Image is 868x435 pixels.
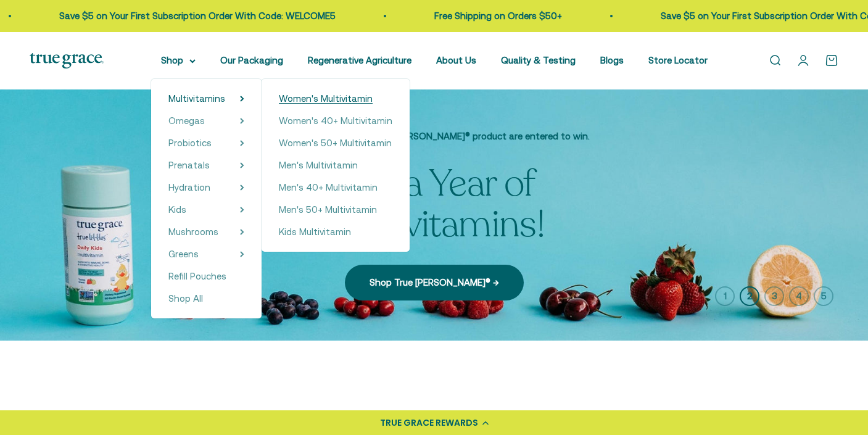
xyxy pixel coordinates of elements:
a: Probiotics [168,136,212,151]
a: Greens [168,247,199,262]
span: Greens [168,249,199,259]
p: Save $5 on Your First Subscription Order With Code: WELCOME5 [58,9,334,23]
span: Men's Multivitamin [279,160,358,170]
span: Women's 40+ Multivitamin [279,115,392,126]
a: Women's Multivitamin [279,91,392,106]
a: Regenerative Agriculture [308,55,411,65]
span: Women's 50+ Multivitamin [279,138,392,148]
span: Men's 50+ Multivitamin [279,204,377,215]
button: 3 [764,286,784,306]
p: First 50 orders of any True [PERSON_NAME]® product are entered to win. [231,129,638,144]
span: Prenatals [168,160,210,170]
a: Kids [168,202,186,217]
a: Our Packaging [220,55,283,65]
a: Men's 50+ Multivitamin [279,202,392,217]
summary: Multivitamins [168,91,244,106]
summary: Probiotics [168,136,244,151]
span: Kids [168,204,186,215]
a: Mushrooms [168,225,218,239]
span: Refill Pouches [168,271,226,281]
span: Mushrooms [168,226,218,237]
a: Shop All [168,291,244,306]
button: 4 [789,286,809,306]
div: TRUE GRACE REWARDS [380,416,478,429]
summary: Prenatals [168,158,244,173]
a: Free Shipping on Orders $50+ [433,10,561,21]
span: Men's 40+ Multivitamin [279,182,378,193]
a: Men's 40+ Multivitamin [279,180,392,195]
a: Hydration [168,180,210,195]
span: Hydration [168,182,210,193]
a: Women's 50+ Multivitamin [279,136,392,151]
a: Women's 40+ Multivitamin [279,114,392,128]
summary: Kids [168,202,244,217]
summary: Omegas [168,114,244,128]
a: Omegas [168,114,205,128]
button: 5 [814,286,833,306]
split-lines: Win a Year of Multivitamins! [323,159,545,250]
summary: Mushrooms [168,225,244,239]
button: 2 [740,286,759,306]
span: Kids Multivitamin [279,226,351,237]
summary: Hydration [168,180,244,195]
a: Quality & Testing [501,55,576,65]
a: Multivitamins [168,91,225,106]
a: About Us [436,55,476,65]
button: 1 [715,286,735,306]
a: Kids Multivitamin [279,225,392,239]
a: Blogs [600,55,624,65]
a: Refill Pouches [168,269,244,284]
span: Probiotics [168,138,212,148]
span: Multivitamins [168,93,225,104]
a: Prenatals [168,158,210,173]
span: Omegas [168,115,205,126]
span: Women's Multivitamin [279,93,373,104]
summary: Greens [168,247,244,262]
summary: Shop [161,53,196,68]
a: Store Locator [648,55,708,65]
span: Shop All [168,293,203,304]
a: Men's Multivitamin [279,158,392,173]
a: Shop True [PERSON_NAME]® → [345,265,524,300]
